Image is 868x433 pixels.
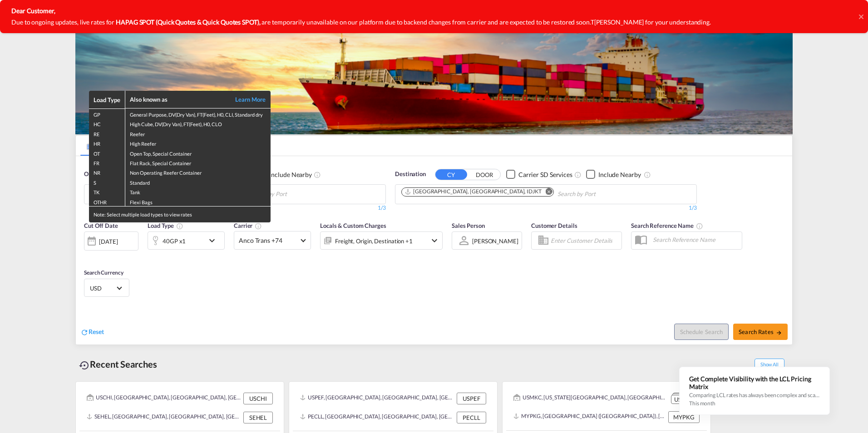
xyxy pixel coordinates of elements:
td: Standard [125,177,271,187]
td: OT [89,148,125,157]
div: Also known as [130,95,225,103]
td: General Purpose, DV(Dry Van), FT(Feet), H0, CLI, Standard dry [125,108,271,118]
td: HR [89,138,125,148]
td: RE [89,128,125,138]
td: Flat Rack, Special Container [125,157,271,167]
td: HC [89,118,125,128]
td: Non Operating Reefer Container [125,167,271,177]
td: TK [89,187,125,196]
div: Note: Select multiple load types to view rates [89,207,271,222]
td: S [89,177,125,187]
td: FR [89,157,125,167]
td: High Cube, DV(Dry Van), FT(Feet), H0, CLO [125,118,271,128]
a: Learn More [225,95,266,103]
td: Open Top, Special Container [125,148,271,157]
td: GP [89,108,125,118]
th: Load Type [89,91,125,108]
td: NR [89,167,125,177]
td: Flexi Bags [125,197,271,207]
td: Tank [125,187,271,196]
td: Reefer [125,128,271,138]
td: OTHR [89,197,125,207]
td: High Reefer [125,138,271,148]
